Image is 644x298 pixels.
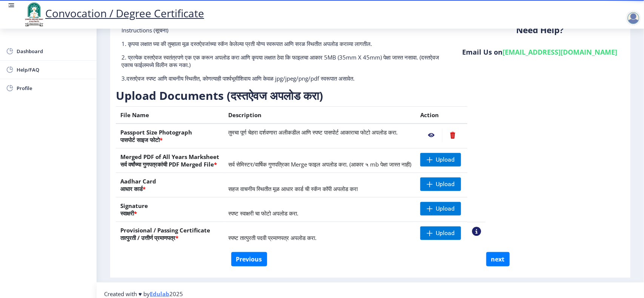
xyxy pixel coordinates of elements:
[486,252,510,266] button: next
[228,209,298,217] span: स्पष्ट स्वाक्षरी चा फोटो अपलोड करा.
[116,148,224,173] th: Merged PDF of All Years Marksheet सर्व वर्षांच्या गुणपत्रकांची PDF Merged File
[436,156,455,164] span: Upload
[17,84,91,93] span: Profile
[23,2,45,27] img: logo
[121,53,449,69] p: 2. प्रत्येक दस्तऐवज स्वतंत्रपणे एक एक करून अपलोड करा आणि कृपया लक्षात ठेवा कि फाइलचा आकार 5MB (35...
[436,205,455,212] span: Upload
[17,65,91,74] span: Help/FAQ
[224,107,416,124] th: Description
[420,128,442,142] nb-action: View File
[104,290,183,298] span: Created with ♥ by 2025
[116,173,224,197] th: Aadhar Card आधार कार्ड
[17,47,91,56] span: Dashboard
[224,124,416,148] td: तुमचा पूर्ण चेहरा दर्शवणारा अलीकडील आणि स्पष्ट पासपोर्ट आकाराचा फोटो अपलोड करा.
[116,222,224,246] th: Provisional / Passing Certificate तात्पुरती / उत्तीर्ण प्रमाणपत्र
[503,47,618,57] a: [EMAIL_ADDRESS][DOMAIN_NAME]
[228,185,358,193] span: सहज वाचनीय स्थितीत मूळ आधार कार्ड ची स्कॅन कॉपी अपलोड करा
[228,234,317,241] span: स्पष्ट तात्पुरती पदवी प्रमाणपत्र अपलोड करा.
[436,229,455,237] span: Upload
[516,24,564,36] b: Need Help?
[121,26,168,34] span: Instructions (सूचना)
[121,40,449,47] p: 1. कृपया लक्षात घ्या की तुम्हाला मूळ दस्तऐवजांच्या स्कॅन केलेल्या प्रती योग्य स्वरूपात आणि सरळ स्...
[228,160,411,168] span: सर्व सेमिस्टर/वार्षिक गुणपत्रिका Merge फाइल अपलोड करा. (आकार ५ mb पेक्षा जास्त नाही)
[416,107,467,124] th: Action
[231,252,267,266] button: Previous
[116,197,224,222] th: Signature स्वाक्षरी
[461,47,619,57] h6: Email Us on
[116,88,486,103] h3: Upload Documents (दस्तऐवज अपलोड करा)
[116,107,224,124] th: File Name
[121,75,449,82] p: 3.दस्तऐवज स्पष्ट आणि वाचनीय स्थितीत, कोणत्याही पार्श्वभूमीशिवाय आणि केवळ jpg/jpeg/png/pdf स्वरूपा...
[23,6,204,20] a: Convocation / Degree Certificate
[436,180,455,188] span: Upload
[442,128,463,142] nb-action: Delete File
[472,227,481,236] nb-action: View Sample PDC
[150,290,169,298] a: Edulab
[116,124,224,148] th: Passport Size Photograph पासपोर्ट साइज फोटो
